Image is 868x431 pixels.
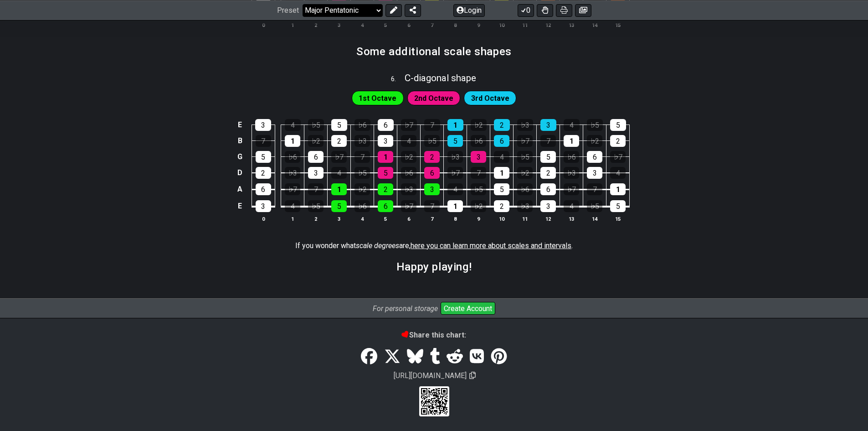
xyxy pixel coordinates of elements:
th: 4 [351,20,374,30]
div: 7 [354,151,370,163]
select: Preset [303,4,383,16]
div: 4 [401,135,416,147]
th: 11 [514,20,537,30]
td: E [235,197,246,215]
th: 11 [514,214,537,224]
div: ♭2 [471,119,487,131]
div: ♭7 [285,183,300,195]
button: Login [453,4,485,16]
div: 4 [447,183,463,195]
div: 3 [587,167,602,179]
div: 2 [378,183,393,195]
i: For personal storage [373,304,438,313]
div: 3 [308,167,324,179]
th: 0 [252,214,275,224]
th: 15 [606,20,630,30]
th: 4 [351,214,374,224]
div: 7 [308,183,324,195]
div: 4 [564,119,580,131]
div: ♭3 [517,200,533,212]
th: 14 [583,214,606,224]
div: ♭3 [354,135,370,147]
div: 1 [331,183,347,195]
th: 10 [490,20,514,30]
td: D [235,165,246,181]
th: 6 [397,20,421,30]
th: 3 [328,20,351,30]
div: ♭2 [354,183,370,195]
th: 5 [374,20,397,30]
th: 7 [421,20,444,30]
div: ♭2 [587,135,602,147]
div: ♭6 [401,167,416,179]
p: If you wonder what are, . [295,241,573,251]
div: 2 [540,167,556,179]
div: 5 [610,119,626,131]
th: 0 [252,20,275,30]
a: Pinterest [487,344,510,369]
div: 3 [540,119,556,131]
div: ♭7 [564,183,579,195]
div: ♭2 [401,151,416,163]
div: 1 [285,135,300,147]
th: 9 [467,20,490,30]
div: 2 [494,200,509,212]
div: 6 [378,119,394,131]
div: Scan to view on your cellphone. [419,386,449,416]
div: 1 [447,119,463,131]
div: 1 [494,167,509,179]
div: 1 [564,135,579,147]
div: 2 [424,151,440,163]
div: 2 [256,167,271,179]
th: 2 [304,214,328,224]
div: 4 [285,119,301,131]
th: 13 [560,214,583,224]
span: First enable full edit mode to edit [414,92,453,105]
span: 6 . [391,74,405,84]
div: 2 [610,135,626,147]
th: 14 [583,20,606,30]
span: here you can learn more about scales and intervals [411,241,571,250]
div: 6 [378,200,393,212]
div: 3 [378,135,393,147]
a: Reddit [443,344,466,369]
div: 6 [308,151,324,163]
div: ♭6 [564,151,579,163]
div: 2 [494,119,510,131]
a: Share on Facebook [358,344,380,369]
a: Tumblr [426,344,443,369]
div: 4 [331,167,347,179]
div: 4 [564,200,579,212]
div: ♭7 [610,151,626,163]
div: ♭6 [517,183,533,195]
div: 3 [540,200,556,212]
th: 8 [444,20,467,30]
span: Copy url to clipboard [469,371,476,380]
div: 7 [256,135,271,147]
div: ♭5 [517,151,533,163]
div: ♭5 [308,200,324,212]
th: 5 [374,214,397,224]
button: Create image [575,4,591,16]
div: 6 [424,167,440,179]
div: ♭6 [471,135,486,147]
button: 0 [518,4,534,16]
div: 5 [494,183,509,195]
div: ♭7 [401,200,416,212]
div: 6 [494,135,509,147]
div: ♭2 [471,200,486,212]
div: ♭3 [401,183,416,195]
div: ♭5 [587,200,602,212]
th: 10 [490,214,514,224]
div: 3 [471,151,486,163]
div: ♭2 [308,135,324,147]
a: Bluesky [404,344,426,369]
div: 5 [331,119,347,131]
div: 4 [610,167,626,179]
div: 3 [256,200,271,212]
div: ♭5 [424,135,440,147]
td: E [235,117,246,133]
em: scale degrees [356,241,399,250]
th: 1 [281,20,304,30]
div: ♭3 [285,167,300,179]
